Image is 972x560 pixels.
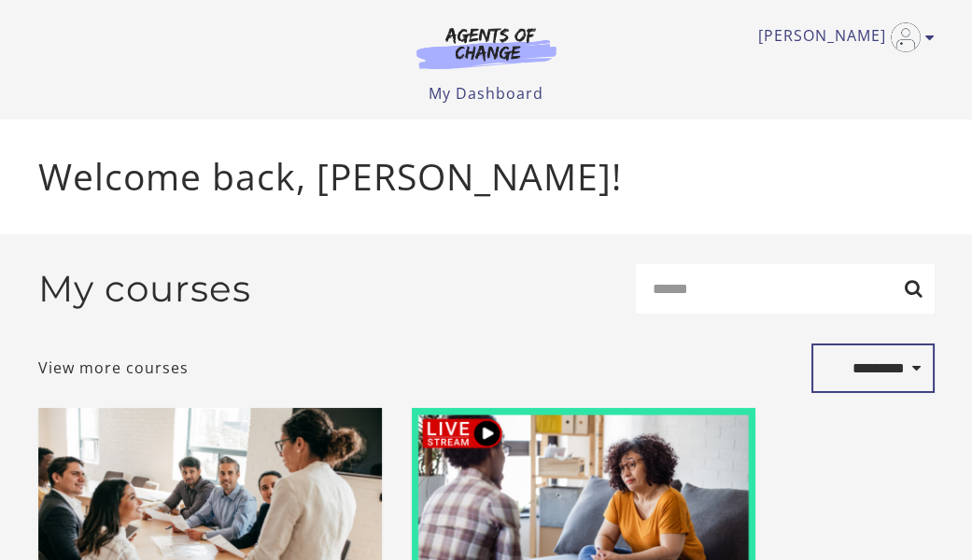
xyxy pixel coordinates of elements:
a: My Dashboard [429,83,543,104]
a: View more courses [38,357,189,379]
p: Welcome back, [PERSON_NAME]! [38,149,935,204]
h2: My courses [38,267,251,311]
img: Agents of Change Logo [397,26,576,69]
a: Toggle menu [758,22,925,52]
